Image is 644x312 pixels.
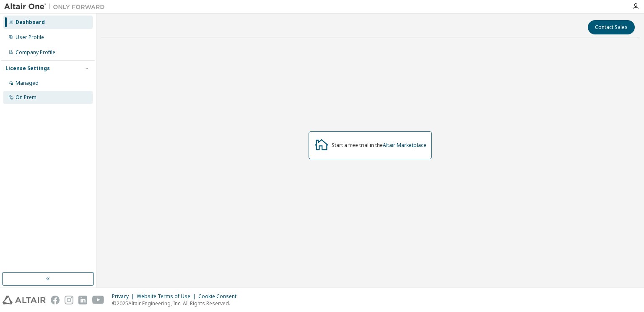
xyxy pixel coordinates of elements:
[3,296,46,304] img: altair_logo.svg
[16,34,44,41] div: User Profile
[16,49,55,56] div: Company Profile
[16,19,45,26] div: Dashboard
[51,296,60,304] img: facebook.svg
[383,142,426,149] a: Altair Marketplace
[112,293,137,300] div: Privacy
[198,293,241,300] div: Cookie Consent
[588,20,635,34] button: Contact Sales
[16,80,39,87] div: Managed
[5,65,50,72] div: License Settings
[78,296,87,304] img: linkedin.svg
[137,293,198,300] div: Website Terms of Use
[16,94,36,101] div: On Prem
[92,296,104,304] img: youtube.svg
[332,142,426,149] div: Start a free trial in the
[65,296,73,304] img: instagram.svg
[4,3,109,11] img: Altair One
[112,300,241,307] p: © 2025 Altair Engineering, Inc. All Rights Reserved.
